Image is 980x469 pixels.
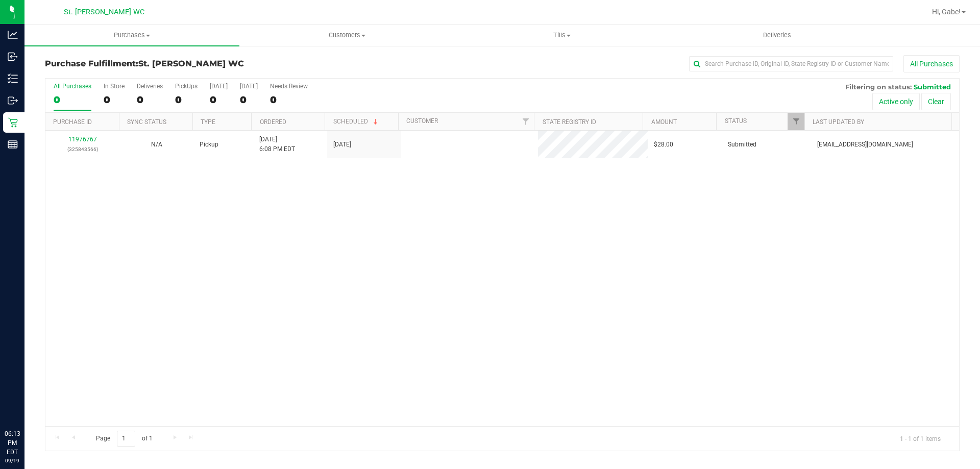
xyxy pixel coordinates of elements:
a: Last Updated By [813,118,864,126]
span: Customers [240,31,454,40]
a: Status [725,117,747,125]
div: [DATE] [240,83,258,90]
div: 0 [270,94,308,106]
span: Pickup [200,140,218,150]
span: Page of 1 [87,431,161,447]
inline-svg: Analytics [8,30,18,40]
a: Ordered [260,118,286,126]
button: All Purchases [903,55,960,72]
span: Filtering on status: [845,83,912,91]
a: Purchase ID [53,118,92,126]
span: [EMAIL_ADDRESS][DOMAIN_NAME] [817,140,913,150]
button: Active only [872,93,920,110]
span: Not Applicable [151,141,162,148]
a: Filter [788,113,804,130]
span: Submitted [728,140,756,150]
div: 0 [240,94,258,106]
input: 1 [117,431,135,447]
div: [DATE] [210,83,228,90]
span: Tills [455,31,669,40]
span: 1 - 1 of 1 items [892,431,949,446]
span: [DATE] 6:08 PM EDT [259,135,295,154]
a: Customer [406,117,438,125]
a: Amount [651,118,677,126]
span: St. [PERSON_NAME] WC [138,59,244,68]
span: Hi, Gabe! [932,8,961,16]
h3: Purchase Fulfillment: [45,59,350,68]
inline-svg: Inventory [8,73,18,84]
a: Customers [239,24,454,46]
div: Deliveries [137,83,163,90]
a: 11976767 [68,136,97,143]
a: Purchases [24,24,239,46]
div: 0 [54,94,91,106]
div: 0 [137,94,163,106]
p: (325843566) [52,144,113,154]
div: PickUps [175,83,198,90]
span: $28.00 [654,140,673,150]
div: Needs Review [270,83,308,90]
span: Deliveries [749,31,805,40]
span: [DATE] [333,140,351,150]
a: Scheduled [333,118,380,125]
div: 0 [175,94,198,106]
button: N/A [151,140,162,150]
inline-svg: Retail [8,117,18,128]
p: 09/19 [5,457,20,464]
a: Sync Status [127,118,166,126]
span: Submitted [914,83,951,91]
a: Type [201,118,215,126]
div: 0 [210,94,228,106]
a: Filter [517,113,534,130]
a: Tills [454,24,669,46]
span: St. [PERSON_NAME] WC [64,8,144,16]
inline-svg: Outbound [8,95,18,106]
a: Deliveries [670,24,885,46]
button: Clear [921,93,951,110]
inline-svg: Inbound [8,52,18,62]
div: 0 [104,94,125,106]
div: All Purchases [54,83,91,90]
input: Search Purchase ID, Original ID, State Registry ID or Customer Name... [689,56,893,71]
div: In Store [104,83,125,90]
p: 06:13 PM EDT [5,429,20,457]
inline-svg: Reports [8,139,18,150]
span: Purchases [24,31,239,40]
a: State Registry ID [543,118,596,126]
